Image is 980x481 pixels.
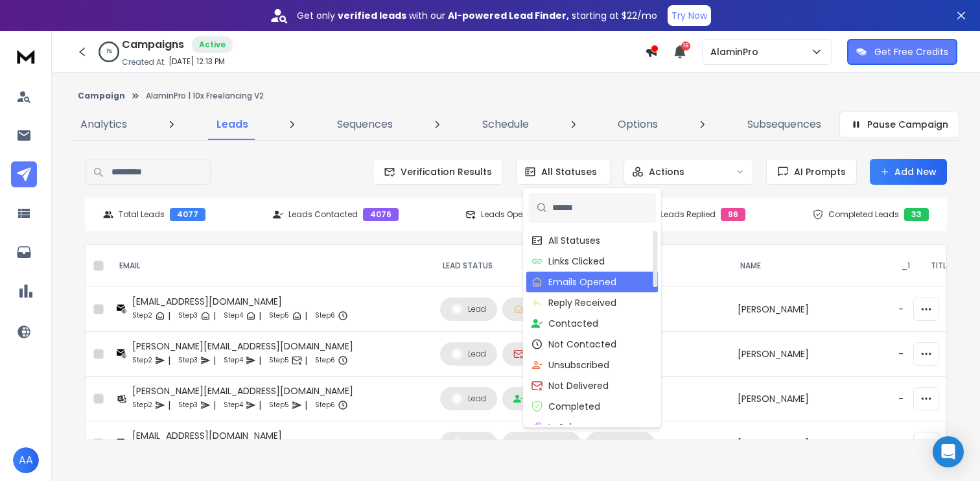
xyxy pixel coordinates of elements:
th: EMAIL [109,245,432,287]
div: Lead [451,303,486,315]
p: Step 2 [132,354,152,367]
td: - [891,287,920,332]
p: | [305,309,307,322]
a: Options [610,109,666,140]
p: Step 4 [224,354,243,367]
p: Step 3 [178,354,198,367]
a: Schedule [474,109,537,140]
button: Try Now [668,5,711,26]
div: Not Delivered [513,349,579,359]
p: All Statuses [548,234,600,247]
span: Verification Results [395,165,492,178]
p: Completed [548,400,600,413]
p: Reply Received [548,296,616,309]
p: | [213,309,216,322]
div: 4077 [170,208,205,221]
button: Campaign [78,91,125,101]
p: Step 3 [178,399,198,412]
strong: AI-powered Lead Finder, [448,9,569,22]
div: [EMAIL_ADDRESS][DOMAIN_NAME] [132,295,348,308]
a: Leads [209,109,256,140]
p: | [259,354,261,367]
p: AlaminPro [710,45,764,58]
p: Links Clicked [548,255,605,268]
td: [PERSON_NAME] [730,377,891,421]
p: Leads Opened [481,209,538,220]
p: In Subsequence [548,421,621,434]
p: Subsequences [747,117,821,132]
button: Get Free Credits [847,39,957,65]
p: | [305,354,307,367]
p: Step 6 [315,399,335,412]
p: Step 4 [224,399,243,412]
p: | [259,309,261,322]
th: NAME [730,245,891,287]
p: Created At: [122,57,166,67]
p: Get only with our starting at $22/mo [297,9,657,22]
p: Sequences [337,117,393,132]
img: logo [13,44,39,68]
p: Total Leads [119,209,165,220]
td: - [891,377,920,421]
p: Actions [649,165,684,178]
strong: verified leads [338,9,406,22]
p: Step 6 [315,354,335,367]
p: Not Contacted [548,338,616,351]
p: Options [618,117,658,132]
p: AlaminPro | 10x Freelancing V2 [146,91,264,101]
p: Contacted [548,317,598,330]
button: AI Prompts [766,159,857,185]
button: AA [13,447,39,473]
h1: Campaigns [122,37,184,53]
p: Not Delivered [548,379,609,392]
p: Unsubscribed [548,358,609,371]
div: [EMAIL_ADDRESS][DOMAIN_NAME] [132,429,348,442]
p: Get Free Credits [874,45,948,58]
p: Step 5 [269,354,289,367]
p: Step 6 [315,309,335,322]
div: Contacted [513,393,570,404]
div: Active [192,36,233,53]
p: [DATE] 12:13 PM [169,56,225,67]
div: [PERSON_NAME][EMAIL_ADDRESS][DOMAIN_NAME] [132,384,353,397]
div: 96 [721,208,745,221]
td: [PERSON_NAME] [730,287,891,332]
button: Add New [870,159,947,185]
p: Leads Contacted [288,209,358,220]
p: Schedule [482,117,529,132]
div: Opened [513,304,560,314]
button: Pause Campaign [839,111,959,137]
div: [PERSON_NAME][EMAIL_ADDRESS][DOMAIN_NAME] [132,340,353,353]
p: Step 5 [269,399,289,412]
td: - [891,332,920,377]
p: 1 % [106,48,112,56]
p: | [168,309,170,322]
div: Lead [451,348,486,360]
p: | [213,399,216,412]
div: 4076 [363,208,399,221]
p: All Statuses [541,165,597,178]
p: Step 3 [178,309,198,322]
p: | [168,354,170,367]
p: | [168,399,170,412]
p: Step 4 [224,309,243,322]
div: Opened [597,438,644,449]
p: Step 5 [269,309,289,322]
p: Emails Opened [548,276,616,288]
span: AI Prompts [789,165,846,178]
td: - [891,421,920,466]
div: Open Intercom Messenger [933,436,964,467]
div: 33 [904,208,929,221]
p: | [305,399,307,412]
p: Step 2 [132,399,152,412]
th: LEAD STATUS [432,245,730,287]
p: Analytics [80,117,127,132]
p: | [259,399,261,412]
a: Analytics [73,109,135,140]
p: | [213,354,216,367]
div: Contacted [513,438,570,449]
th: _1 [891,245,920,287]
p: Step 2 [132,309,152,322]
p: Leads Replied [660,209,716,220]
